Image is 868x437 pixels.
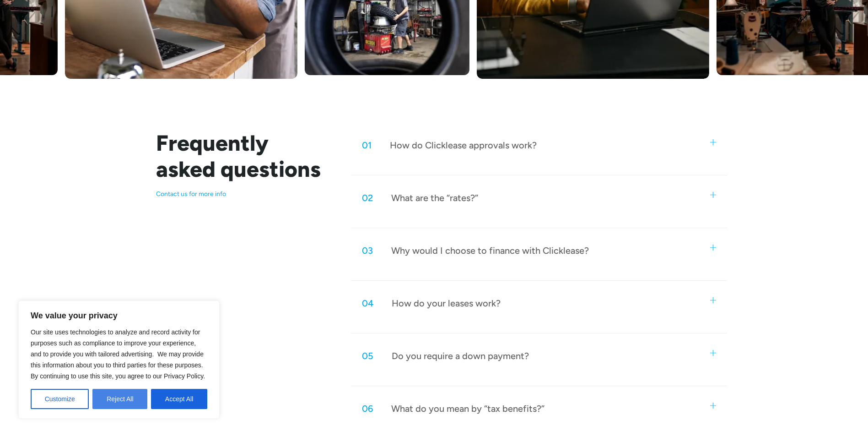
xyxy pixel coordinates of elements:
p: We value your privacy [31,310,207,321]
div: Why would I choose to finance with Clicklease? [391,245,589,257]
div: We value your privacy [18,300,220,419]
span: Our site uses technologies to analyze and record activity for purposes such as compliance to impr... [31,328,205,380]
img: small plus [710,245,716,251]
p: Contact us for more info [156,190,329,198]
button: Customize [31,389,89,409]
div: Do you require a down payment? [392,350,529,362]
button: Accept All [151,389,207,409]
h2: Frequently asked questions [156,130,329,183]
div: 04 [362,297,373,309]
button: Reject All [92,389,147,409]
img: small plus [710,350,716,356]
img: small plus [710,297,716,303]
img: small plus [710,192,716,198]
div: 01 [362,139,372,151]
div: 05 [362,350,373,362]
div: 02 [362,192,373,204]
div: 03 [362,245,373,257]
div: What do you mean by “tax benefits?” [391,403,545,415]
div: 06 [362,403,373,415]
img: small plus [710,139,716,145]
div: What are the “rates?” [391,192,478,204]
div: How do Clicklease approvals work? [390,139,537,151]
div: How do your leases work? [392,297,501,309]
img: small plus [710,403,716,409]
